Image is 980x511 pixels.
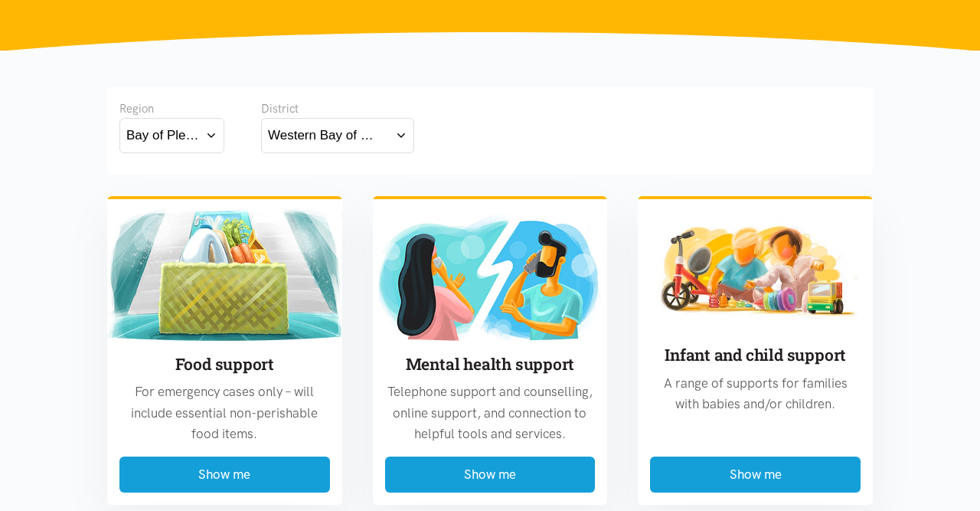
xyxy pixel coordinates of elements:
[119,118,224,152] button: Bay of Plenty
[119,457,330,493] button: Show me
[126,125,199,146] div: Bay of Plenty
[650,457,861,493] button: Show me
[119,382,330,444] p: For emergency cases only – will include essential non-perishable food items.
[650,373,861,414] p: A range of supports for families with babies and/or children.
[261,118,414,152] button: Western Bay of Plenty
[385,353,596,375] h3: Mental health support
[650,344,861,366] h3: Infant and child support
[119,100,224,118] div: Region
[268,125,380,146] div: Western Bay of Plenty
[261,100,414,118] div: District
[119,353,330,375] h3: Food support
[385,382,596,444] p: Telephone support and counselling, online support, and connection to helpful tools and services.
[385,457,596,493] button: Show me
